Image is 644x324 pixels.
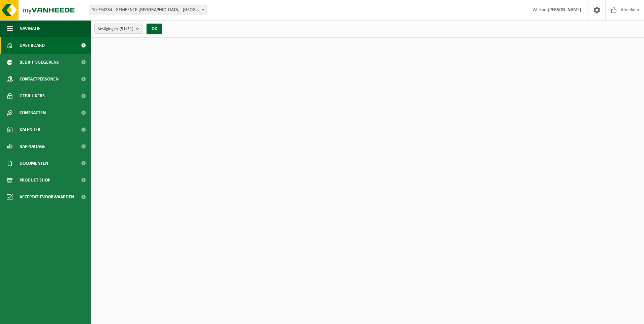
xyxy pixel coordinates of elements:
[20,104,46,121] span: Contracten
[94,24,142,34] button: Vestigingen(51/51)
[20,88,45,104] span: Gebruikers
[120,27,133,31] count: (51/51)
[20,121,40,138] span: Kalender
[548,7,581,12] strong: [PERSON_NAME]
[89,5,206,15] span: 10-794284 - GEMEENTE BEVEREN - BEVEREN-WAAS
[20,189,74,205] span: Acceptatievoorwaarden
[98,24,133,34] span: Vestigingen
[20,155,48,172] span: Documenten
[20,20,40,37] span: Navigatie
[20,138,45,155] span: Rapportage
[20,172,50,189] span: Product Shop
[147,24,162,34] button: OK
[20,71,59,88] span: Contactpersonen
[20,37,45,54] span: Dashboard
[20,54,59,71] span: Bedrijfsgegevens
[89,5,207,15] span: 10-794284 - GEMEENTE BEVEREN - BEVEREN-WAAS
